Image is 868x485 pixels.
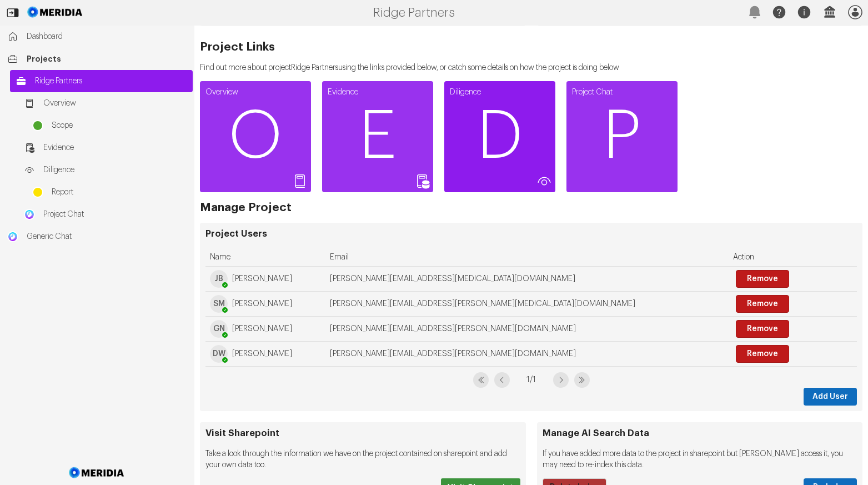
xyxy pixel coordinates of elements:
div: available [222,307,228,313]
a: Scope [27,114,193,137]
h2: Project Links [200,42,619,53]
span: Dashboard [27,31,187,42]
span: D [444,103,555,170]
a: Report [27,181,193,203]
div: Name [210,248,321,266]
a: DiligenceD [444,81,555,192]
button: Remove [736,295,789,313]
p: Take a look through the information we have on the project contained on sharepoint and add your o... [205,448,520,471]
a: Project ChatP [566,81,678,192]
span: E [322,103,433,170]
span: Overview [43,98,187,109]
img: Project Chat [24,209,35,220]
a: Project ChatProject Chat [18,203,193,226]
td: [PERSON_NAME][EMAIL_ADDRESS][PERSON_NAME][MEDICAL_DATA][DOMAIN_NAME] [325,292,729,317]
div: available [222,282,228,288]
span: [PERSON_NAME] [232,273,292,284]
p: If you have added more data to the project in sharepoint but [PERSON_NAME] access it, you may nee... [543,448,857,471]
span: GN [210,320,228,338]
span: Jon Brookes [210,270,228,288]
a: Generic ChatGeneric Chat [2,226,193,248]
span: Graham Nicol [210,320,228,338]
span: Generic Chat [27,231,187,242]
span: Project Chat [43,209,187,220]
span: DW [210,345,228,363]
button: Remove [736,320,789,338]
a: OverviewO [200,81,311,192]
span: 1 / 1 [515,372,548,388]
div: Email [330,248,724,266]
a: Overview [18,92,193,114]
a: Projects [2,48,193,70]
a: Diligence [18,159,193,181]
td: [PERSON_NAME][EMAIL_ADDRESS][PERSON_NAME][DOMAIN_NAME] [325,342,729,367]
span: Ridge Partners [35,76,187,87]
span: Evidence [43,142,187,153]
div: available [222,357,228,363]
span: Scott Mackay [210,295,228,313]
a: Ridge Partners [10,70,193,92]
h2: Manage Project [200,202,292,213]
p: Find out more about project Ridge Partners using the links provided below, or catch some details ... [200,62,619,73]
h3: Project Users [205,228,857,239]
td: [PERSON_NAME][EMAIL_ADDRESS][PERSON_NAME][DOMAIN_NAME] [325,317,729,342]
a: EvidenceE [322,81,433,192]
td: [PERSON_NAME][EMAIL_ADDRESS][MEDICAL_DATA][DOMAIN_NAME] [325,267,729,292]
a: Dashboard [2,26,193,48]
div: Action [733,248,852,266]
span: JB [210,270,228,288]
span: David Wicks [210,345,228,363]
a: Evidence [18,137,193,159]
button: Add User [804,388,857,406]
span: Scope [52,120,187,131]
span: Projects [27,53,187,64]
span: Diligence [43,164,187,176]
h3: Visit Sharepoint [205,428,520,439]
button: Remove [736,270,789,288]
img: Meridia Logo [67,461,127,485]
span: O [200,103,311,170]
span: Report [52,187,187,198]
span: [PERSON_NAME] [232,348,292,359]
img: Generic Chat [7,231,18,242]
h3: Manage AI Search Data [543,428,857,439]
span: [PERSON_NAME] [232,298,292,309]
span: SM [210,295,228,313]
div: available [222,332,228,338]
span: [PERSON_NAME] [232,323,292,334]
button: Remove [736,345,789,363]
span: P [566,103,678,170]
